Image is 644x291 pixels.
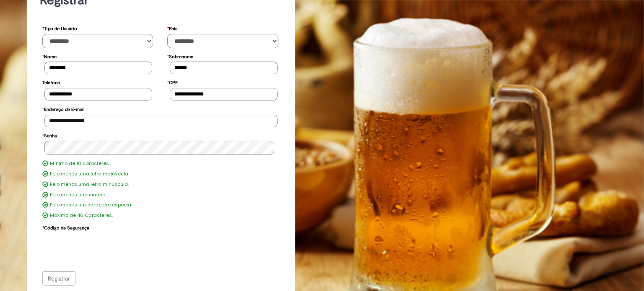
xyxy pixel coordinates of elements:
[167,76,178,88] label: CPF
[42,129,57,141] label: Senha
[50,212,113,219] label: Máximo de 40 Caracteres.
[50,192,106,198] label: Pelo menos um número.
[42,76,60,88] label: Telefone
[167,50,193,62] label: Sobrenome
[50,181,129,188] label: Pelo menos uma letra minúscula.
[50,202,133,209] label: Pelo menos um caractere especial.
[42,50,57,62] label: Nome
[42,22,77,34] label: Tipo de Usuário
[42,221,89,233] label: Código de Segurança
[167,22,177,34] label: País
[50,160,110,167] label: Mínimo de 10 caracteres.
[44,233,172,265] iframe: reCAPTCHA
[50,171,129,178] label: Pelo menos uma letra maiúscula.
[42,103,84,115] label: Endereço de E-mail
